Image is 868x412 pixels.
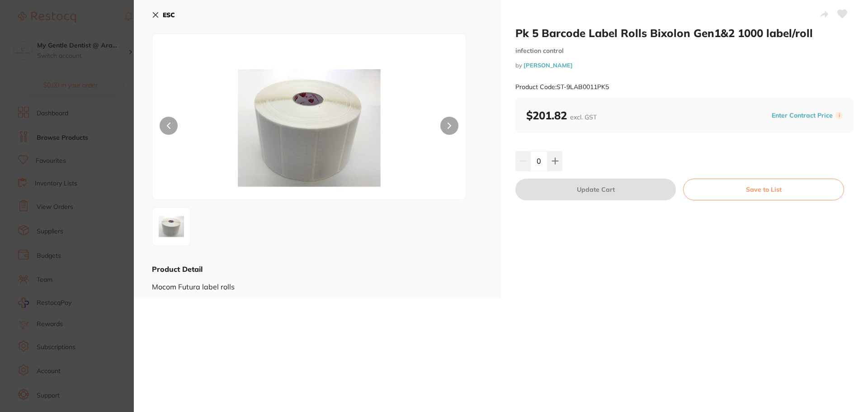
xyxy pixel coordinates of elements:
button: Enter Contract Price [769,111,835,120]
label: i [835,112,843,119]
img: Zw [155,210,188,243]
small: by [515,62,854,69]
a: [PERSON_NAME] [524,62,573,69]
b: $201.82 [526,109,597,122]
b: ESC [163,11,175,19]
b: Product Detail [152,265,203,274]
small: infection control [515,47,854,55]
div: Mocom Futura label rolls [152,274,483,291]
button: Save to List [683,179,844,200]
span: excl. GST [570,113,597,121]
small: Product Code: ST-9LAB0011PK5 [515,83,609,91]
h2: Pk 5 Barcode Label Rolls Bixolon Gen1&2 1000 label/roll [515,26,854,40]
img: Zw [215,57,403,199]
button: Update Cart [515,179,676,200]
button: ESC [152,7,175,23]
